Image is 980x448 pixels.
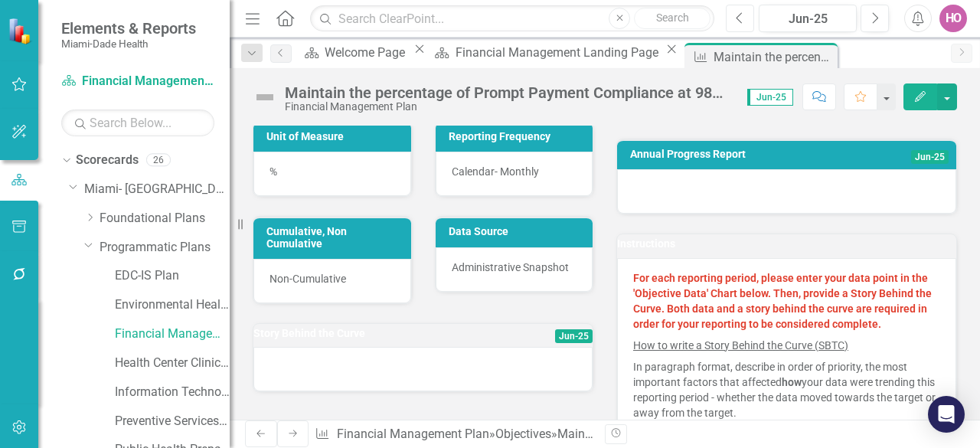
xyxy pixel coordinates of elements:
[656,11,689,24] span: Search
[449,226,586,237] h3: Data Source
[495,427,551,441] a: Objectives
[61,38,196,50] small: Miami-Dade Health
[115,267,230,285] a: EDC-IS Plan
[633,339,848,352] u: How to write a Story Behind the Curve (SBTC)
[61,19,196,38] span: Elements & Reports
[266,131,403,142] h3: Unit of Measure
[555,329,593,343] span: Jun-25
[100,210,230,227] a: Foundational Plans
[285,84,732,101] div: Maintain the percentage of Prompt Payment Compliance at 98% or higher (consistent with the 99% ba...
[911,150,949,164] span: Jun-25
[714,47,834,67] div: Maintain the percentage of Prompt Payment Compliance at 98% or higher (consistent with the 99% ba...
[115,296,230,314] a: Environmental Health Plan
[928,396,965,433] div: Open Intercom Messenger
[315,426,593,443] div: » »
[747,89,793,106] span: Jun-25
[253,328,508,339] h3: Story Behind the Curve
[449,131,586,142] h3: Reporting Frequency
[633,272,932,330] strong: For each reporting period, please enter your data point in the 'Objective Data' Chart below. Then...
[253,85,277,110] img: Not Defined
[8,18,34,44] img: ClearPoint Strategy
[285,101,732,113] div: Financial Management Plan
[764,10,851,28] div: Jun-25
[633,356,940,423] p: In paragraph format, describe in order of priority, the most important factors that affected your...
[634,8,710,29] button: Search
[115,384,230,401] a: Information Technology Plan
[269,273,346,285] span: Non-Cumulative
[299,43,410,62] a: Welcome Page
[617,238,956,250] h3: Instructions
[115,325,230,343] a: Financial Management Plan
[325,43,410,62] div: Welcome Page
[939,5,967,32] button: HO
[84,181,230,198] a: Miami- [GEOGRAPHIC_DATA]
[115,355,230,372] a: Health Center Clinical Admin Support Plan
[337,427,489,441] a: Financial Management Plan
[759,5,857,32] button: Jun-25
[146,154,171,167] div: 26
[269,165,277,178] span: %
[452,261,569,273] span: Administrative Snapshot
[115,413,230,430] a: Preventive Services Plan
[61,73,214,90] a: Financial Management Plan
[782,376,802,388] strong: how
[630,149,871,160] h3: Annual Progress Report
[266,226,403,250] h3: Cumulative, Non Cumulative
[310,5,714,32] input: Search ClearPoint...
[436,152,593,196] div: Calendar- Monthly
[61,110,214,136] input: Search Below...
[76,152,139,169] a: Scorecards
[100,239,230,257] a: Programmatic Plans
